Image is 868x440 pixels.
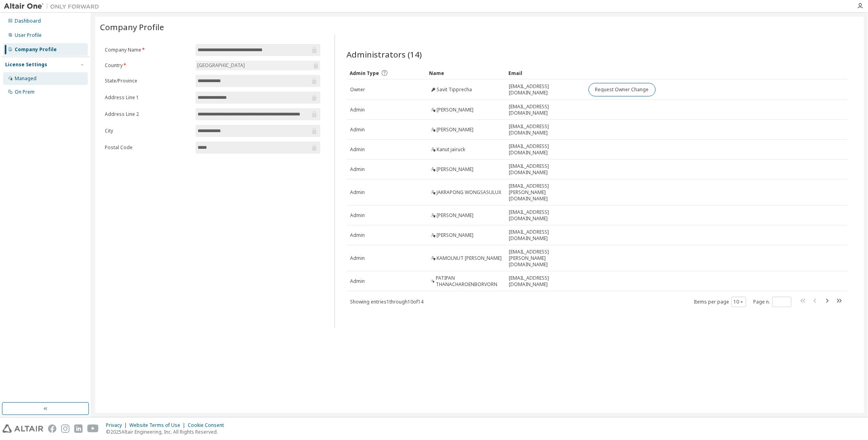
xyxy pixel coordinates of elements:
[437,127,474,133] span: [PERSON_NAME]
[48,425,56,433] img: facebook.svg
[437,189,502,196] span: JAKRAPONG WONGSASULUX
[347,49,422,60] span: Administrators (14)
[509,209,581,222] span: [EMAIL_ADDRESS][DOMAIN_NAME]
[350,278,365,284] span: Admin
[350,298,424,305] span: Showing entries 1 through 10 of 14
[350,189,365,196] span: Admin
[105,62,191,69] label: Country
[15,18,41,24] div: Dashboard
[4,2,103,10] img: Altair One
[509,183,581,202] span: [EMAIL_ADDRESS][PERSON_NAME][DOMAIN_NAME]
[753,297,791,307] span: Page n.
[2,425,43,433] img: altair_logo.svg
[15,32,42,38] div: User Profile
[437,107,474,113] span: [PERSON_NAME]
[15,46,57,53] div: Company Profile
[437,232,474,238] span: [PERSON_NAME]
[437,166,474,173] span: [PERSON_NAME]
[106,422,129,428] div: Privacy
[437,86,472,93] span: Savit Tipprecha
[509,83,581,96] span: [EMAIL_ADDRESS][DOMAIN_NAME]
[350,212,365,219] span: Admin
[188,422,229,428] div: Cookie Consent
[350,70,379,77] span: Admin Type
[350,107,365,113] span: Admin
[100,21,164,33] span: Company Profile
[509,143,581,156] span: [EMAIL_ADDRESS][DOMAIN_NAME]
[106,428,229,435] p: © 2025 Altair Engineering, Inc. All Rights Reserved.
[105,94,191,101] label: Address Line 1
[105,47,191,53] label: Company Name
[105,128,191,134] label: City
[509,104,581,116] span: [EMAIL_ADDRESS][DOMAIN_NAME]
[105,78,191,84] label: State/Province
[5,61,47,68] div: License Settings
[105,111,191,117] label: Address Line 2
[61,425,69,433] img: instagram.svg
[694,297,746,307] span: Items per page
[509,123,581,136] span: [EMAIL_ADDRESS][DOMAIN_NAME]
[350,232,365,238] span: Admin
[15,75,37,82] div: Managed
[429,67,502,79] div: Name
[74,425,83,433] img: linkedin.svg
[437,255,502,261] span: KAMOLNUT [PERSON_NAME]
[350,86,366,93] span: Owner
[350,127,365,133] span: Admin
[437,212,474,219] span: [PERSON_NAME]
[589,83,656,96] button: Request Owner Change
[129,422,188,428] div: Website Terms of Use
[509,275,581,288] span: [EMAIL_ADDRESS][DOMAIN_NAME]
[196,61,246,70] div: [GEOGRAPHIC_DATA]
[15,89,35,95] div: On Prem
[437,146,466,153] span: Kanut jairuck
[350,146,365,153] span: Admin
[509,67,582,79] div: Email
[105,144,191,151] label: Postal Code
[509,229,581,242] span: [EMAIL_ADDRESS][DOMAIN_NAME]
[350,255,365,261] span: Admin
[509,163,581,176] span: [EMAIL_ADDRESS][DOMAIN_NAME]
[196,61,320,70] div: [GEOGRAPHIC_DATA]
[733,299,744,305] button: 10
[87,425,99,433] img: youtube.svg
[436,275,502,288] span: PATIPAN THANACHAROENBORVORN
[350,166,365,173] span: Admin
[509,249,581,268] span: [EMAIL_ADDRESS][PERSON_NAME][DOMAIN_NAME]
